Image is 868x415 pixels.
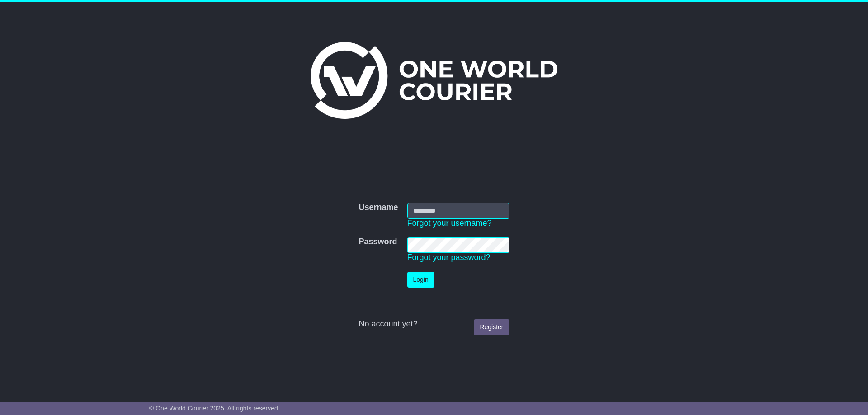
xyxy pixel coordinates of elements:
label: Password [359,237,397,247]
a: Forgot your password? [407,253,491,262]
img: One World [311,42,557,119]
a: Forgot your username? [407,219,492,228]
a: Register [474,319,509,335]
span: © One World Courier 2025. All rights reserved. [149,405,280,412]
button: Login [407,272,434,288]
div: No account yet? [359,319,509,329]
label: Username [359,203,398,213]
